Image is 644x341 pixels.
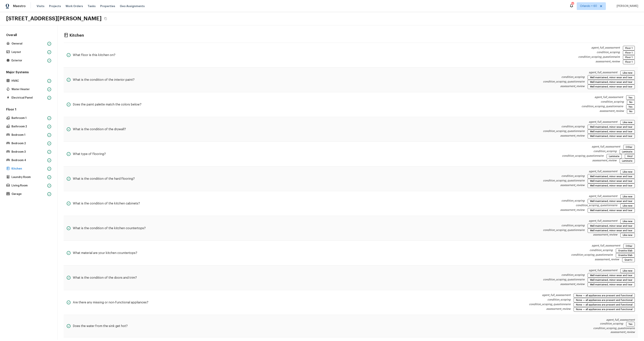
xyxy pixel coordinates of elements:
p: condition_scoping [590,248,613,253]
span: Well maintained, minor wear and tear [589,224,634,228]
span: Floor 1 [624,46,634,50]
h5: Overall [5,33,52,38]
p: General [11,42,46,46]
p: HVAC [11,79,46,83]
p: condition_scoping [593,149,617,154]
span: Properties [100,4,115,8]
h5: What is the condition of the kitchen countertops? [73,226,146,230]
p: assessment_review [560,282,585,287]
p: condition_scoping [561,224,585,228]
span: Floor 1 [624,51,634,55]
p: Kitchen [11,167,46,171]
p: condition_scoping [597,50,620,55]
span: No [628,110,634,113]
p: condition_scoping_questionnaire [543,179,585,183]
span: Granite Slab [617,253,634,257]
span: Well maintained, minor wear and tear [589,283,634,287]
p: condition_scoping [600,322,623,326]
h5: Does the paint palette match the colors below? [73,102,141,107]
span: Well maintained, minor wear and tear [589,199,634,203]
span: Like new [621,120,634,124]
p: condition_scoping_questionnaire [571,253,613,258]
p: condition_scoping [547,298,571,302]
p: Electrical Panel [11,96,46,100]
p: condition_scoping_questionnaire [529,302,571,307]
h5: What is the condition of the interior paint? [73,78,135,82]
span: Well maintained, minor wear and tear [589,130,634,133]
span: None — all appliances are present and functional [575,307,634,311]
span: Well maintained, minor wear and tear [589,184,634,188]
p: assessment_review [596,60,620,64]
span: Yes [627,105,634,109]
p: agent_full_assessment [589,170,617,174]
p: condition_scoping_questionnaire [578,55,620,60]
span: Geo Assignments [120,4,145,8]
p: agent_full_assessment [589,269,617,273]
p: Bathroom 1 [11,116,46,120]
span: Well maintained, minor wear and tear [589,85,634,89]
p: Bedroom 2 [11,142,46,145]
span: None — all appliances are present and functional [575,294,634,297]
span: Maestro [13,4,26,8]
p: Water Heater [11,87,46,91]
p: Bedroom 3 [11,150,46,154]
span: Like new [621,204,634,208]
span: Well maintained, minor wear and tear [589,229,634,232]
span: Well maintained, minor wear and tear [589,80,634,84]
p: Garage [11,192,46,196]
h5: What type of flooring? [73,152,106,156]
span: Other [624,244,634,248]
p: agent_full_assessment [589,219,617,224]
p: agent_full_assessment [589,71,617,75]
p: assessment_review [592,159,617,163]
span: Well maintained, minor wear and tear [589,273,634,277]
span: Visits [37,4,44,8]
span: Well maintained, minor wear and tear [589,208,634,212]
p: condition_scoping [561,273,585,278]
p: Bedroom 1 [11,133,46,137]
p: condition_scoping_questionnaire [576,203,617,208]
span: Well maintained, minor wear and tear [589,175,634,178]
p: Layout [11,50,46,54]
h5: What is the condition of the kitchen cabinets? [73,201,140,206]
p: assessment_review [560,183,585,188]
span: Quartz [623,258,634,262]
p: Exterior [11,59,46,63]
span: Laminate [608,154,621,158]
span: Floor 1 [624,55,634,59]
p: assessment_review [593,330,635,334]
h5: What material are your kitchen countertops? [73,251,137,255]
span: Like new [621,195,634,199]
h5: Floor 1 [5,107,52,112]
h5: What is the condition of the hard flooring? [73,177,135,181]
h5: What is the condition of the drywall? [73,127,126,131]
span: Laminate [621,150,634,154]
p: assessment_review [560,134,585,138]
p: agent_full_assessment [591,46,620,50]
p: agent_full_assessment [593,318,635,322]
p: assessment_review [595,258,619,262]
p: assessment_review [593,233,617,237]
p: agent_full_assessment [589,120,617,125]
h5: Are there any missing or non-functional appliances? [73,300,148,305]
p: Bathroom 2 [11,125,46,128]
span: Like new [621,219,634,223]
span: Laminate [621,159,634,163]
p: assessment_review [560,84,585,89]
p: agent_full_assessment [589,194,617,199]
span: None — all appliances are present and functional [575,298,634,302]
p: agent_full_assessment [592,145,620,149]
span: Floor 1 [624,60,634,64]
span: No [628,100,634,104]
button: Copy Address [103,16,108,21]
p: assessment_review [600,109,624,114]
p: Bedroom 4 [11,158,46,162]
span: Vinyl [626,154,634,158]
p: condition_scoping [561,75,585,80]
h4: Kitchen [69,33,84,38]
p: Laundry Room [11,175,46,179]
p: Living Room [11,184,46,188]
p: condition_scoping_questionnaire [543,228,585,233]
p: condition_scoping [561,199,585,203]
p: condition_scoping [561,125,585,129]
